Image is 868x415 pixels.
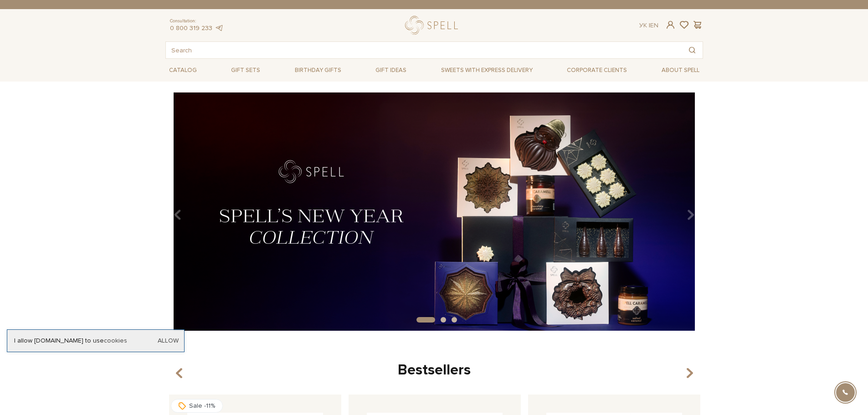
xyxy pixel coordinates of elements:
[649,21,650,29] span: |
[437,62,536,78] a: Sweets with express delivery
[166,42,682,58] input: Search
[165,316,703,324] div: Carousel Pagination
[563,63,631,77] a: Corporate clients
[170,24,212,32] a: 0 800 319 233
[639,21,647,29] a: Ук
[171,399,223,413] div: Sale -11%
[215,24,224,32] a: telegram
[682,42,703,58] button: Search
[405,16,462,35] a: logo
[291,63,345,77] a: Birthday gifts
[158,337,179,345] a: Allow
[165,361,703,380] div: Bestsellers
[170,18,224,24] span: Consultation:
[639,21,658,30] div: En
[372,63,410,77] a: Gift ideas
[416,317,435,323] button: Carousel Page 1 (Current Slide)
[227,63,264,77] a: Gift sets
[7,337,184,345] div: I allow [DOMAIN_NAME] to use
[452,317,457,323] button: Carousel Page 3
[165,63,200,77] a: Catalog
[165,92,703,331] img: НР
[441,317,446,323] button: Carousel Page 2
[104,337,127,344] a: cookies
[658,63,703,77] a: About Spell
